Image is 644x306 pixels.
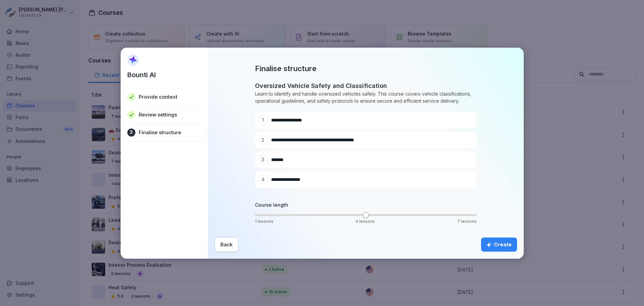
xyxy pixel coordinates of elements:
[457,219,477,224] p: 7 lessons
[127,70,156,80] p: Bounti AI
[127,54,139,66] img: AI Sparkle
[255,202,477,208] h4: Course length
[255,64,316,73] h2: Finalise structure
[255,90,477,104] p: Learn to identify and handle oversized vehicles safely. This course covers vehicle classification...
[139,129,181,136] p: Finalise structure
[255,81,477,90] h2: Oversized Vehicle Safety and Classification
[258,135,268,145] div: 2
[215,237,238,252] button: Back
[139,111,177,118] p: Review settings
[220,241,232,248] div: Back
[486,241,512,248] div: Create
[255,219,273,224] p: 1 lessons
[139,94,177,100] p: Provide context
[127,129,135,137] div: 3
[355,219,375,224] p: 4 lessons
[258,115,268,125] div: 1
[363,212,369,218] span: Volume
[258,175,268,184] div: 4
[481,238,517,252] button: Create
[258,155,268,164] div: 3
